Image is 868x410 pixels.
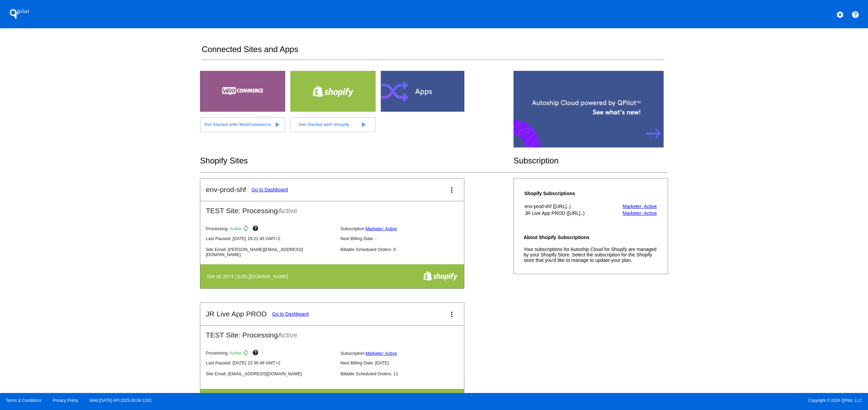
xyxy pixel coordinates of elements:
mat-icon: help [252,349,260,358]
a: Marketer: Active [623,204,657,209]
p: Billable Scheduled Orders: 11 [341,371,469,376]
h2: JR Live App PROD [206,310,267,318]
h1: QPilot [6,7,33,21]
th: JR Live App PROD ([URL]..) [524,210,608,216]
span: Active [278,207,297,215]
p: Subscription: [341,351,469,356]
mat-icon: settings [836,11,844,19]
mat-icon: play_arrow [359,121,367,129]
mat-icon: sync [243,225,251,233]
p: Last Paused: [DATE] 19:21:45 GMT+2 [206,236,335,241]
a: Marketer: Active [366,226,397,231]
th: env-prod-shf ([URL]..) [524,203,608,209]
h2: Subscription [513,156,668,165]
p: Your subscriptions for Autoship Cloud for Shopify are managed by your Shopify Store. Select the s... [524,247,658,263]
span: Get Started with WooCommerce [204,122,271,127]
a: Marketer: Active [366,351,397,356]
h4: Site Id: 2074 | [URL][DOMAIN_NAME] [207,274,291,279]
p: Next Billing Date: [DATE] [341,360,469,365]
mat-icon: more_vert [448,186,456,194]
img: f8a94bdc-cb89-4d40-bdcd-a0261eff8977 [423,271,458,281]
p: Last Paused: [DATE] 22:36:48 GMT+2 [206,360,335,365]
span: Active [230,351,242,356]
mat-icon: play_arrow [273,121,281,129]
p: Billable Scheduled Orders: 0 [341,247,469,252]
h2: Connected Sites and Apps [202,45,664,60]
p: Subscription: [341,226,469,231]
span: Copyright © 2024 QPilot, LLC [440,398,862,403]
p: Processing: [206,225,335,233]
h4: Shopify Subscriptions [524,191,608,196]
a: Terms & Conditions [6,398,41,403]
p: Site Email: [PERSON_NAME][EMAIL_ADDRESS][DOMAIN_NAME] [206,247,335,257]
a: Get Started with Shopify [290,117,376,132]
h2: env-prod-shf [206,186,246,194]
h2: Shopify Sites [200,156,513,165]
h2: TEST Site: Processing [200,201,464,215]
a: Web:[DATE] API:2025.09.04.1242 [90,398,151,403]
mat-icon: sync [243,349,251,358]
a: Go to Dashboard [251,187,288,192]
p: Site Email: [EMAIL_ADDRESS][DOMAIN_NAME] [206,371,335,376]
a: Get Started with WooCommerce [200,117,285,132]
h4: About Shopify Subscriptions [524,235,658,240]
mat-icon: help [252,225,260,233]
a: Privacy Policy [53,398,78,403]
a: Go to Dashboard [272,311,309,317]
p: Processing: [206,349,335,358]
mat-icon: more_vert [448,310,456,318]
p: Next Billing Date: - [341,236,469,241]
h2: TEST Site: Processing [200,326,464,339]
span: Active [278,331,297,339]
a: Marketer: Active [623,210,657,216]
mat-icon: help [851,11,859,19]
span: Active [230,226,242,231]
span: Get Started with Shopify [299,122,350,127]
